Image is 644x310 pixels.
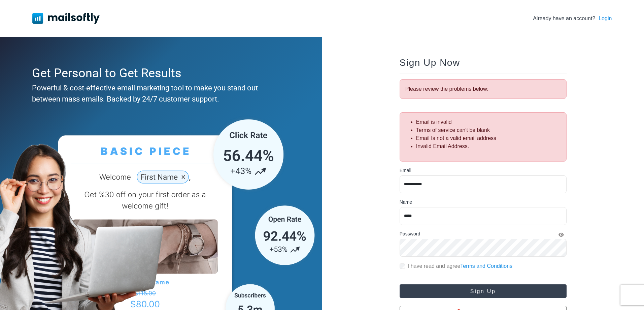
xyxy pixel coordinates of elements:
[416,118,561,126] li: Email is invalid
[400,57,460,68] span: Sign Up Now
[32,82,287,105] div: Powerful & cost-effective email marketing tool to make you stand out between mass emails. Backed ...
[416,134,561,142] li: Email Is not a valid email address
[460,263,512,269] a: Terms and Conditions
[400,199,412,206] label: Name
[32,64,287,82] div: Get Personal to Get Results
[400,167,411,174] label: Email
[400,79,567,99] div: Please review the problems below:
[416,142,561,150] li: Invalid Email Address.
[599,15,612,23] a: Login
[400,230,420,237] label: Password
[400,284,567,298] button: Sign Up
[558,232,564,237] i: Show Password
[408,262,512,270] label: I have read and agree
[533,15,612,23] div: Already have an account?
[32,13,100,24] img: Mailsoftly
[416,126,561,134] li: Terms of service can't be blank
